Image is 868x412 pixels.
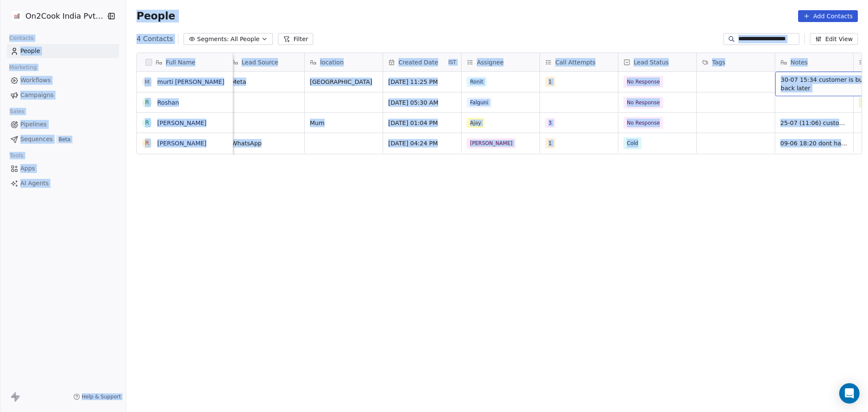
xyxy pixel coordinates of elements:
span: People [20,47,40,56]
a: People [7,44,119,58]
span: [GEOGRAPHIC_DATA] [310,78,378,86]
span: Assignee [477,58,504,67]
span: Beta [56,135,73,144]
span: Created Date [398,58,438,67]
span: 4 Contacts [136,34,173,44]
button: Add Contacts [798,10,858,22]
a: AI Agents [7,176,119,190]
a: Apps [7,161,119,175]
div: Created DateIST [383,53,461,71]
span: People [136,10,175,22]
span: Segments: [197,35,229,44]
a: [PERSON_NAME] [157,140,206,147]
a: Pipelines [7,117,119,131]
div: Tags [697,53,775,71]
button: On2Cook India Pvt. Ltd. [10,9,100,23]
span: 25-07 (11:06) customer didn't pickup the call [780,119,848,127]
span: Help & Support [82,393,121,400]
span: Apps [20,164,35,173]
span: No Response [627,78,660,86]
div: R [145,98,149,107]
a: Help & Support [73,393,121,400]
span: No Response [627,119,660,127]
span: Tags [712,58,725,67]
span: Full Name [166,58,195,67]
div: grid [137,72,233,395]
span: [DATE] 05:30 AM [388,98,456,107]
span: Lead Status [634,58,669,67]
button: Filter [278,33,313,45]
button: Edit View [810,33,858,45]
span: location [320,58,344,67]
a: Roshan [157,99,179,106]
span: Contacts [6,32,37,45]
span: Campaigns [20,91,53,100]
a: SequencesBeta [7,132,119,146]
span: 1 [545,77,555,87]
span: Marketing [6,61,40,74]
div: Lead Status [618,53,696,71]
span: Call Attempts [555,58,595,67]
span: Meta [231,78,299,86]
span: All People [231,35,259,44]
a: [PERSON_NAME] [157,120,206,126]
div: Notes [775,53,853,71]
span: Mum [310,119,378,127]
a: Campaigns [7,88,119,102]
span: Notes [790,58,807,67]
a: Workflows [7,73,119,87]
span: On2Cook India Pvt. Ltd. [25,11,103,22]
span: 09-06 18:20 dont have any commercial kitchen [780,139,848,148]
span: IST [448,59,456,66]
div: Open Intercom Messenger [839,383,860,404]
span: [DATE] 11:25 PM [388,78,456,86]
a: murti [PERSON_NAME] [157,78,224,85]
span: Falguni [467,97,492,108]
div: R [145,139,149,148]
div: Full Name [137,53,233,71]
span: [DATE] 01:04 PM [388,119,456,127]
span: WhatsApp [231,139,299,148]
span: [DATE] 04:24 PM [388,139,456,148]
div: R [145,118,149,127]
div: location [305,53,383,71]
span: Tools [6,149,27,162]
img: on2cook%20logo-04%20copy.jpg [12,11,22,21]
span: Sales [6,105,28,118]
span: Ajay [467,118,484,128]
span: 1 [545,138,555,148]
div: m [145,78,150,86]
span: Ronit [467,77,487,87]
span: Cold [627,139,638,148]
span: No Response [627,98,660,107]
span: Pipelines [20,120,47,129]
div: Assignee [462,53,540,71]
span: AI Agents [20,179,49,188]
span: Sequences [20,135,53,144]
span: 3 [545,118,555,128]
span: Lead Source [242,58,278,67]
span: Workflows [20,76,51,85]
span: [PERSON_NAME] [467,138,516,148]
div: Call Attempts [540,53,618,71]
div: Lead Source [226,53,304,71]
